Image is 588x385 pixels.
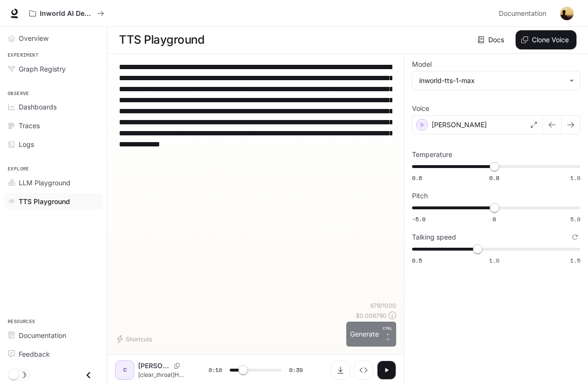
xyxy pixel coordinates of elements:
a: Dashboards [4,98,103,115]
span: 0:39 [289,365,303,375]
button: User avatar [557,4,576,23]
a: LLM Playground [4,174,103,191]
a: Documentation [4,327,103,344]
a: Documentation [495,4,553,23]
a: TTS Playground [4,193,103,210]
div: inworld-tts-1-max [419,76,564,85]
p: 679 / 1000 [370,301,396,310]
a: Overview [4,30,103,47]
span: -5.0 [412,215,425,223]
a: Traces [4,117,103,134]
span: Dashboards [19,102,57,112]
button: Copy Voice ID [170,363,184,369]
span: TTS Playground [19,196,70,206]
span: 5.0 [570,215,580,223]
p: [PERSON_NAME] [138,361,170,371]
p: Pitch [412,192,428,199]
span: 1.0 [489,256,499,265]
span: 1.5 [570,256,580,265]
div: inworld-tts-1-max [412,72,580,90]
p: Voice [412,105,429,112]
button: GenerateCTRL +⏎ [346,322,396,347]
p: [PERSON_NAME] [432,120,487,130]
span: 0 [493,215,496,223]
button: All workspaces [25,4,108,23]
span: Documentation [19,330,66,340]
span: Logs [19,139,34,149]
p: CTRL + [383,325,392,337]
span: 0:10 [209,365,222,375]
span: Overview [19,33,48,43]
a: Docs [476,30,508,49]
a: Logs [4,136,103,153]
p: Temperature [412,151,452,158]
span: Graph Registry [19,64,66,74]
span: 0.8 [489,174,499,182]
button: Shortcuts [115,331,156,347]
p: Talking speed [412,234,456,241]
span: 0.6 [412,174,422,182]
p: $ 0.006790 [356,312,387,320]
img: User avatar [560,7,574,20]
h1: TTS Playground [119,30,204,49]
span: Feedback [19,349,50,359]
p: ⏎ [383,325,392,343]
span: 0.5 [412,256,422,265]
p: Model [412,61,432,68]
p: Inworld AI Demos [40,10,94,18]
span: Traces [19,120,40,131]
span: LLM Playground [19,178,71,188]
a: Feedback [4,346,103,362]
button: Download audio [331,361,350,380]
span: Dark mode toggle [9,369,18,380]
button: Reset to default [570,232,580,242]
p: [clear_throat]Her third marriage was to [PERSON_NAME] of [PERSON_NAME], and for a brief time, it ... [138,371,186,379]
div: C [117,362,132,378]
button: Close drawer [78,365,99,385]
span: 1.0 [570,174,580,182]
span: Documentation [499,8,546,20]
button: Inspect [354,361,373,380]
button: Clone Voice [516,30,576,49]
a: Graph Registry [4,60,103,77]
